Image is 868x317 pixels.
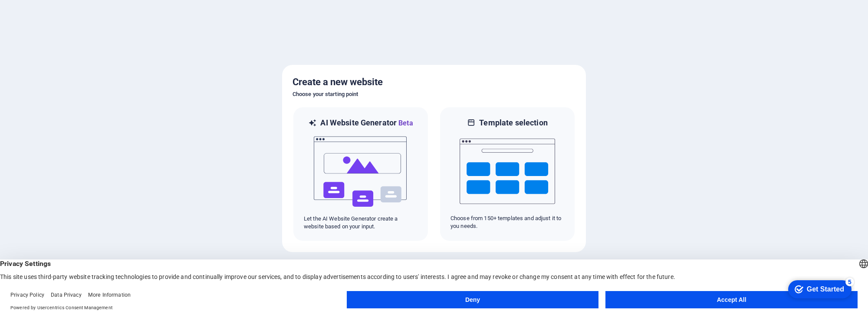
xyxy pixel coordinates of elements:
[313,128,408,215] img: ai
[26,10,63,17] div: Get Started
[479,118,547,128] h6: Template selection
[64,2,73,10] div: 5
[293,75,575,89] h5: Create a new website
[450,215,564,230] p: Choose from 150+ templates and adjust it to you needs.
[293,89,575,99] h6: Choose your starting point
[320,118,413,128] h6: AI Website Generator
[304,215,418,231] p: Let the AI Website Generator create a website based on your input.
[397,119,413,127] span: Beta
[7,4,70,22] div: Get Started 5 items remaining, 0% complete
[439,106,575,242] div: Template selectionChoose from 150+ templates and adjust it to you needs.
[293,106,429,242] div: AI Website GeneratorBetaaiLet the AI Website Generator create a website based on your input.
